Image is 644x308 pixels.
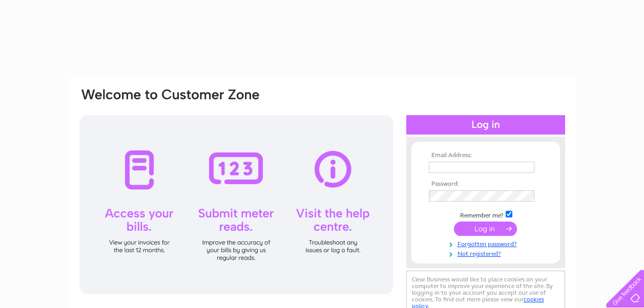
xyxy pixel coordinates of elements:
[429,238,545,248] a: Forgotten password?
[426,152,545,159] th: Email Address:
[429,248,545,258] a: Not registered?
[454,222,517,236] input: Submit
[426,181,545,188] th: Password:
[426,209,545,219] td: Remember me?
